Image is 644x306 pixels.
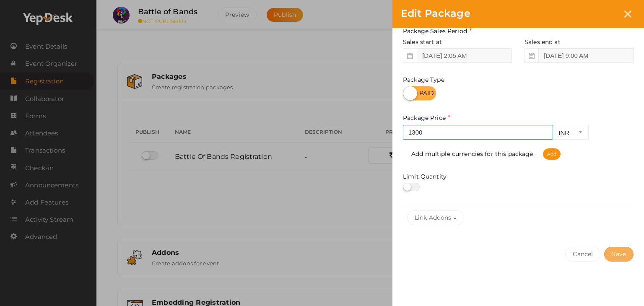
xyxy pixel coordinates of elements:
input: Amount [403,125,553,140]
button: Save [604,247,634,262]
button: Link Addons [407,210,464,225]
button: Cancel [565,247,600,262]
span: Edit Package [401,7,470,19]
label: Sales start at [403,38,442,46]
label: Package Sales Period [403,26,472,36]
span: Add multiple currencies for this package. [411,150,561,158]
span: Add [543,148,561,160]
label: Package Price [403,113,450,123]
label: Sales end at [525,38,561,46]
label: Package Type [403,75,444,84]
label: Limit Quantity [403,172,447,181]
